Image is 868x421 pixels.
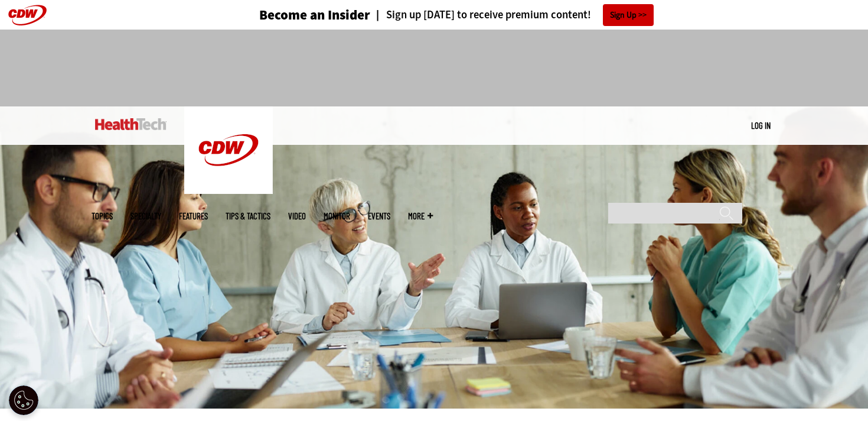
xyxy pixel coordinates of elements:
[408,212,433,221] span: More
[226,212,270,221] a: Tips & Tactics
[215,8,370,22] a: Become an Insider
[370,9,591,21] a: Sign up [DATE] to receive premium content!
[751,119,771,132] div: User menu
[130,212,161,221] span: Specialty
[288,212,306,221] a: Video
[259,8,370,22] h3: Become an Insider
[184,184,273,197] a: CDW
[219,41,649,95] iframe: advertisement
[751,120,771,131] a: Log in
[9,386,38,415] button: Open Preferences
[9,386,38,415] div: Cookie Settings
[95,118,167,130] img: Home
[324,212,350,221] a: MonITor
[179,212,208,221] a: Features
[368,212,390,221] a: Events
[184,106,273,194] img: Home
[603,4,654,26] a: Sign Up
[92,212,113,221] span: Topics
